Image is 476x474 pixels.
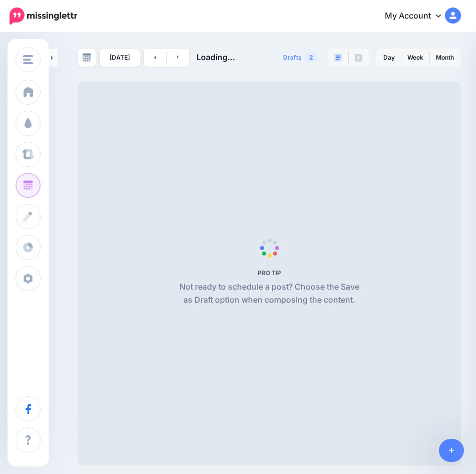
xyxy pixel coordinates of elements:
[377,50,401,66] a: Day
[175,281,363,307] p: Not ready to schedule a post? Choose the Save as Draft option when composing the content.
[23,55,33,64] img: menu.png
[334,54,342,62] img: paragraph-boxed.png
[304,53,318,62] span: 2
[100,49,140,67] a: [DATE]
[375,4,461,29] a: My Account
[283,55,302,61] span: Drafts
[10,8,77,25] img: Missinglettr
[277,49,324,67] a: Drafts2
[430,50,460,66] a: Month
[401,50,429,66] a: Week
[196,52,235,62] span: Loading...
[175,269,363,277] h5: PRO TIP
[82,53,91,62] img: calendar-grey-darker.png
[355,54,362,62] img: facebook-grey-square.png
